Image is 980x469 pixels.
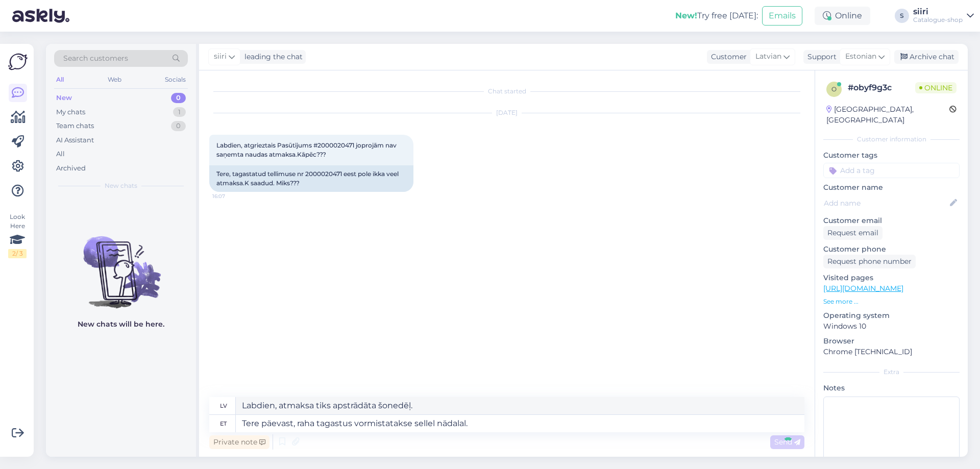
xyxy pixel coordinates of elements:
span: Labdien, atgrieztais Pasūtījums #2000020471 joprojām nav saņemta naudas atmaksa.Kāpēc??? [216,141,398,158]
p: New chats will be here. [78,319,164,330]
p: Customer tags [823,150,960,161]
input: Add a tag [823,163,960,178]
div: All [54,73,66,86]
p: Chrome [TECHNICAL_ID] [823,347,960,357]
span: o [831,85,837,93]
div: [DATE] [209,108,804,117]
div: [GEOGRAPHIC_DATA], [GEOGRAPHIC_DATA] [826,104,949,126]
p: Windows 10 [823,321,960,332]
b: New! [675,11,697,20]
span: Latvian [755,51,781,62]
div: 0 [171,121,186,131]
span: Online [915,82,957,93]
p: Visited pages [823,273,960,283]
div: Request phone number [823,255,916,268]
div: Archive chat [894,50,959,64]
span: Estonian [845,51,876,62]
div: 2 / 3 [8,249,27,258]
div: Team chats [56,121,94,131]
p: Customer email [823,215,960,226]
div: Try free [DATE]: [675,10,758,22]
div: Archived [56,163,86,174]
p: See more ... [823,297,960,306]
div: Socials [163,73,188,86]
div: AI Assistant [56,135,94,145]
div: Support [803,52,837,62]
div: Tere, tagastatud tellimuse nr 2000020471 eest pole ikka veel atmaksa.K saadud. Miks??? [209,165,413,192]
span: New chats [105,181,137,190]
input: Add name [824,198,948,209]
div: Extra [823,367,960,377]
p: Operating system [823,310,960,321]
div: Online [815,7,870,25]
div: All [56,149,65,159]
div: Request email [823,226,883,240]
button: Emails [762,6,802,26]
span: siiri [214,51,227,62]
div: Customer [707,52,747,62]
a: siiriCatalogue-shop [913,8,974,24]
img: Askly Logo [8,52,28,71]
div: New [56,93,72,103]
span: Search customers [63,53,128,64]
a: [URL][DOMAIN_NAME] [823,284,903,293]
p: Customer phone [823,244,960,255]
p: Customer name [823,182,960,193]
div: siiri [913,8,963,16]
div: 0 [171,93,186,103]
div: Chat started [209,87,804,96]
div: Customer information [823,135,960,144]
div: My chats [56,107,85,117]
div: Catalogue-shop [913,16,963,24]
p: Browser [823,336,960,347]
div: S [895,9,909,23]
div: # obyf9g3c [848,82,915,94]
p: Notes [823,383,960,393]
img: No chats [46,218,196,310]
div: Web [106,73,124,86]
div: leading the chat [240,52,303,62]
span: 16:07 [212,192,251,200]
div: 1 [173,107,186,117]
div: Look Here [8,212,27,258]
